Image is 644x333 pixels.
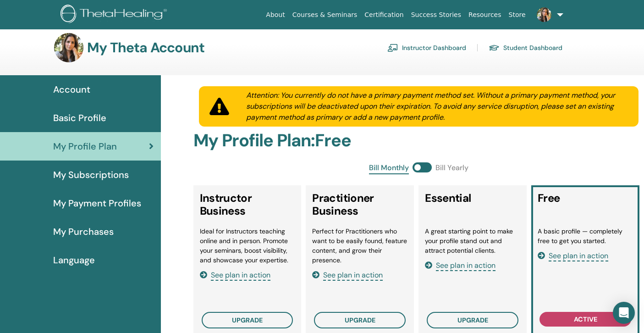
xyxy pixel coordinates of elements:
span: See plan in action [211,270,270,281]
div: Attention: You currently do not have a primary payment method set. Without a primary payment meth... [235,90,638,123]
img: default.jpg [537,7,551,22]
span: upgrade [345,316,375,324]
img: logo.png [61,5,170,25]
img: graduation-cap.svg [489,44,500,52]
span: My Payment Profiles [53,196,141,210]
span: Bill Yearly [435,162,468,174]
a: About [262,6,288,23]
a: Courses & Seminars [289,6,361,23]
span: See plan in action [436,261,495,271]
li: A basic profile — completely free to get you started. [538,227,633,246]
span: Account [53,83,90,96]
button: active [539,312,631,327]
span: My Purchases [53,225,114,239]
a: See plan in action [425,261,495,270]
button: upgrade [314,312,406,328]
span: My Subscriptions [53,168,129,182]
button: upgrade [427,312,518,328]
a: Store [505,6,529,23]
span: active [574,315,597,323]
a: Resources [465,6,505,23]
a: Certification [361,6,407,23]
span: Bill Monthly [369,162,409,174]
a: Student Dashboard [489,40,562,55]
span: Basic Profile [53,111,106,125]
h3: My Theta Account [87,39,204,56]
a: See plan in action [312,270,383,280]
li: Perfect for Practitioners who want to be easily found, feature content, and grow their presence. [312,227,407,265]
button: upgrade [202,312,293,328]
span: See plan in action [549,251,608,261]
span: See plan in action [323,270,383,281]
a: See plan in action [538,251,608,261]
a: See plan in action [200,270,270,280]
li: Ideal for Instructors teaching online and in person. Promote your seminars, boost visibility, and... [200,227,295,265]
li: A great starting point to make your profile stand out and attract potential clients. [425,227,520,255]
a: Success Stories [407,6,465,23]
span: upgrade [457,316,488,324]
span: Language [53,253,95,267]
span: upgrade [232,316,263,324]
span: My Profile Plan [53,139,117,153]
div: Open Intercom Messenger [613,302,635,324]
a: Instructor Dashboard [387,40,466,55]
img: chalkboard-teacher.svg [387,44,398,52]
img: default.jpg [54,33,83,62]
